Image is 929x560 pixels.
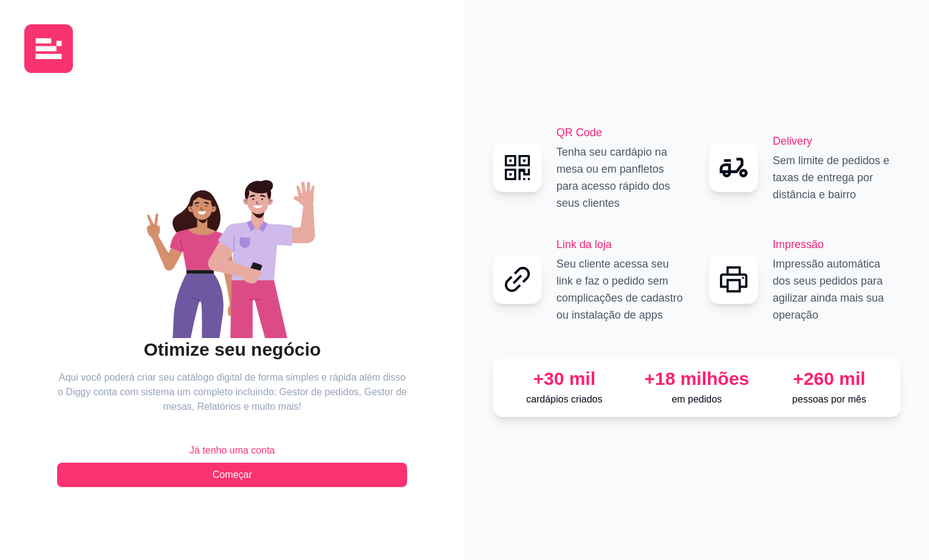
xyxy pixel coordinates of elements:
[503,392,626,407] p: cardápios criados
[557,255,685,323] p: Seu cliente acessa seu link e faz o pedido sem complicações de cadastro ou instalação de apps
[773,133,901,150] h2: Delivery
[557,236,685,253] h2: Link da loja
[768,392,891,407] p: pessoas por mês
[213,468,252,482] span: Começar
[773,255,901,323] p: Impressão automática dos seus pedidos para agilizar ainda mais sua operação
[57,438,407,463] button: Já tenho uma conta
[24,24,73,73] img: logo
[773,152,901,203] p: Sem limite de pedidos e taxas de entrega por distância e bairro
[636,392,758,407] p: em pedidos
[557,143,685,212] p: Tenha seu cardápio na mesa ou em panfletos para acesso rápido dos seus clientes
[773,236,901,253] h2: Impressão
[503,368,626,390] div: +30 mil
[190,443,275,458] span: Já tenho uma conta
[557,124,685,141] h2: QR Code
[57,338,407,361] h2: Otimize seu negócio
[636,368,758,390] div: +18 milhões
[57,156,407,338] div: animation
[57,463,407,487] button: Começar
[57,370,407,414] article: Aqui você poderá criar seu catálogo digital de forma simples e rápida além disso o Diggy conta co...
[768,368,891,390] div: +260 mil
